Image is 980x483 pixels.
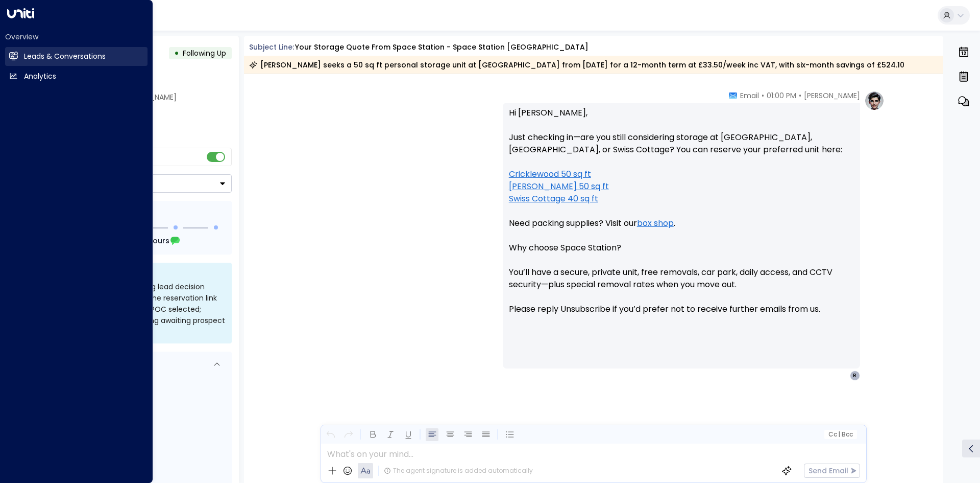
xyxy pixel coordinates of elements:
[509,168,591,180] a: Cricklewood 50 sq ft
[24,51,106,62] h2: Leads & Conversations
[767,90,796,101] span: 01:00 PM
[838,431,840,438] span: |
[828,431,852,438] span: Cc Bcc
[384,466,533,475] div: The agent signature is added automatically
[5,67,148,86] a: Analytics
[5,47,148,66] a: Leads & Conversations
[183,48,226,58] span: Following Up
[509,193,598,205] a: Swiss Cottage 40 sq ft
[295,42,589,53] div: Your storage quote from Space Station - Space Station [GEOGRAPHIC_DATA]
[824,430,856,440] button: Cc|Bcc
[342,428,355,441] button: Redo
[740,90,759,101] span: Email
[324,428,337,441] button: Undo
[249,42,294,52] span: Subject Line:
[50,235,224,246] div: Next Follow Up:
[762,90,764,101] span: •
[5,32,148,42] h2: Overview
[509,107,854,328] p: Hi [PERSON_NAME], Just checking in—are you still considering storage at [GEOGRAPHIC_DATA], [GEOGR...
[174,44,179,62] div: •
[509,180,609,193] a: [PERSON_NAME] 50 sq ft
[249,60,904,70] div: [PERSON_NAME] seeks a 50 sq ft personal storage unit at [GEOGRAPHIC_DATA] from [DATE] for a 12-mo...
[50,209,224,220] div: Follow Up Sequence
[850,371,860,381] div: R
[864,90,885,111] img: profile-logo.png
[24,71,56,82] h2: Analytics
[103,235,169,246] span: In about 22 hours
[637,217,674,229] a: box shop
[799,90,801,101] span: •
[804,90,860,101] span: [PERSON_NAME]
